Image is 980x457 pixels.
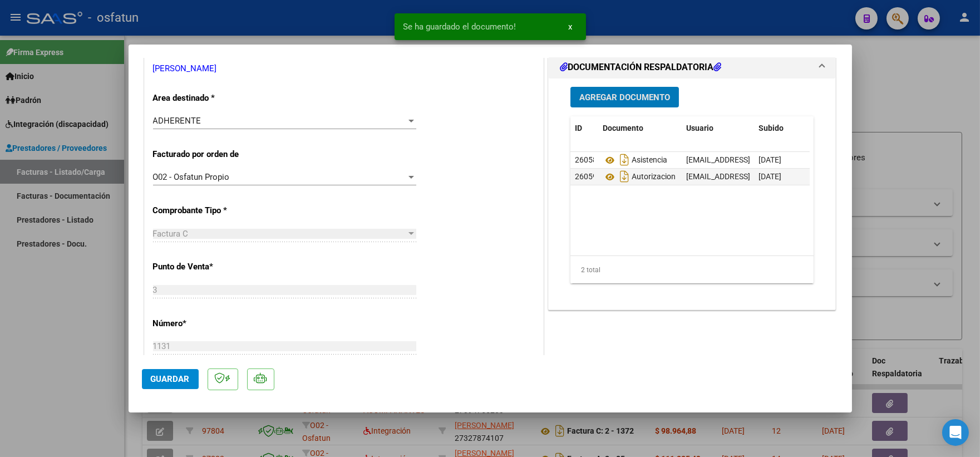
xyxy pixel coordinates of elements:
[759,124,784,132] span: Subido
[575,124,582,132] span: ID
[153,116,201,126] span: ADHERENTE
[560,17,582,37] button: x
[151,374,190,384] span: Guardar
[686,124,713,132] span: Usuario
[603,173,676,181] span: Autorizacion
[942,419,969,446] div: Open Intercom Messenger
[153,92,268,105] p: Area destinado *
[153,317,268,330] p: Número
[682,116,754,140] datatable-header-cell: Usuario
[686,172,875,181] span: [EMAIL_ADDRESS][DOMAIN_NAME] - [PERSON_NAME]
[759,172,781,181] span: [DATE]
[153,229,189,239] span: Factura C
[754,116,810,140] datatable-header-cell: Subido
[153,204,268,217] p: Comprobante Tipo *
[153,148,268,161] p: Facturado por orden de
[759,155,781,164] span: [DATE]
[579,92,670,102] span: Agregar Documento
[570,116,598,140] datatable-header-cell: ID
[598,116,682,140] datatable-header-cell: Documento
[142,369,199,389] button: Guardar
[403,21,516,32] span: Se ha guardado el documento!
[575,155,597,164] span: 26058
[570,87,679,107] button: Agregar Documento
[570,256,814,284] div: 2 total
[686,155,875,164] span: [EMAIL_ADDRESS][DOMAIN_NAME] - [PERSON_NAME]
[153,261,268,273] p: Punto de Venta
[617,151,632,169] i: Descargar documento
[603,124,643,132] span: Documento
[603,156,667,165] span: Asistencia
[549,78,836,309] div: DOCUMENTACIÓN RESPALDATORIA
[153,172,230,182] span: O02 - Osfatun Propio
[153,62,535,75] p: [PERSON_NAME]
[569,22,573,32] span: x
[549,56,836,78] mat-expansion-panel-header: DOCUMENTACIÓN RESPALDATORIA
[560,61,721,74] h1: DOCUMENTACIÓN RESPALDATORIA
[617,168,632,185] i: Descargar documento
[575,172,597,181] span: 26059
